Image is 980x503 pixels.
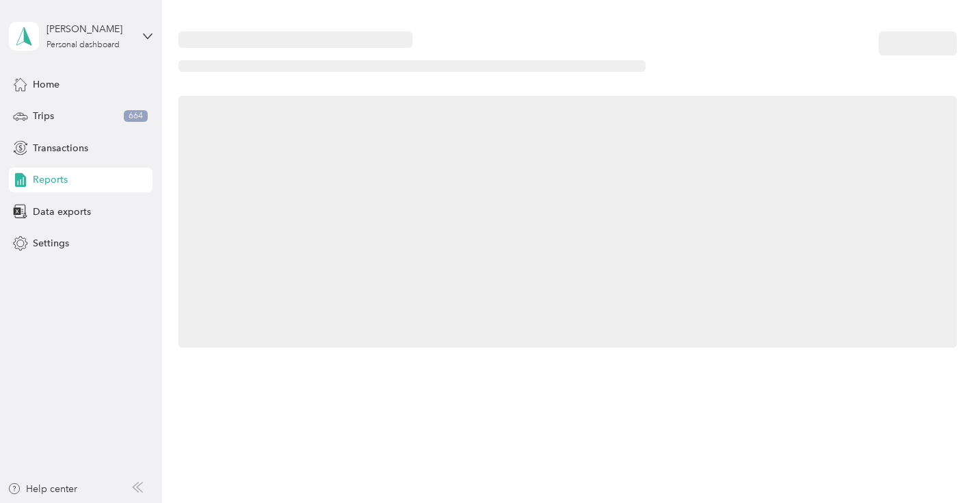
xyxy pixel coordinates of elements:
[33,205,91,219] span: Data exports
[903,426,980,503] iframe: Everlance-gr Chat Button Frame
[47,22,132,36] div: [PERSON_NAME]
[33,109,54,123] span: Trips
[33,77,59,92] span: Home
[124,110,148,122] span: 664
[8,482,77,496] button: Help center
[47,41,120,49] div: Personal dashboard
[33,236,69,250] span: Settings
[33,141,88,155] span: Transactions
[33,172,68,187] span: Reports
